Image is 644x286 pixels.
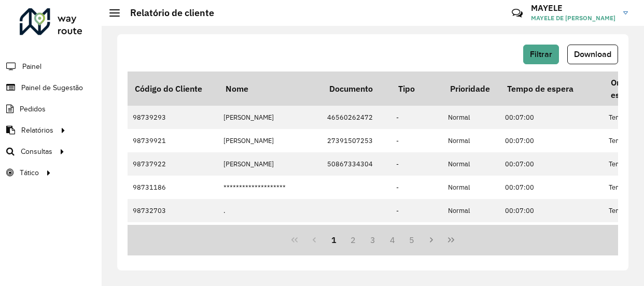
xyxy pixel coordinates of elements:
span: Download [574,50,611,59]
td: 27391507253 [322,129,391,152]
td: 98733711 [128,222,218,252]
th: Tipo [391,71,443,106]
td: Normal [443,106,500,129]
td: Normal [443,129,500,152]
td: - [391,106,443,129]
td: - [391,199,443,222]
td: - [391,152,443,176]
th: Prioridade [443,71,500,106]
td: Normal [443,199,500,222]
td: 00:07:00 [500,176,604,199]
td: - [391,222,443,252]
span: Filtrar [530,50,552,59]
td: 00:07:00 [500,106,604,129]
td: 98739293 [128,106,218,129]
button: 5 [402,230,422,250]
th: Tempo de espera [500,71,604,106]
span: Pedidos [20,104,46,115]
td: [PERSON_NAME] [218,129,322,152]
td: 00:07:00 [500,222,604,252]
button: 4 [383,230,402,250]
span: MAYELE DE [PERSON_NAME] [531,13,615,23]
h3: MAYELE [531,3,615,13]
span: Relatórios [21,125,53,136]
td: [PERSON_NAME] [218,152,322,176]
td: 46560262472 [322,106,391,129]
th: Documento [322,71,391,106]
button: Filtrar [523,45,559,64]
td: 00:07:00 [500,129,604,152]
td: 98731186 [128,176,218,199]
button: Next Page [422,230,441,250]
span: Painel de Sugestão [21,82,83,93]
td: Normal [443,152,500,176]
th: Código do Cliente [128,71,218,106]
button: 3 [363,230,383,250]
span: Consultas [21,146,52,157]
button: 1 [324,230,344,250]
th: Nome [218,71,322,106]
a: Contato Rápido [506,2,528,24]
button: Last Page [441,230,461,250]
td: Normal [443,176,500,199]
td: [PERSON_NAME] [218,106,322,129]
td: 00:07:00 [500,199,604,222]
td: 98732703 [128,199,218,222]
span: Painel [22,61,41,72]
span: Tático [20,167,39,178]
button: 2 [343,230,363,250]
td: 00:07:00 [500,152,604,176]
td: @EMPORIODL [218,222,322,252]
td: - [391,129,443,152]
h2: Relatório de cliente [120,7,214,19]
td: Normal [443,222,500,252]
button: Download [567,45,618,64]
td: . [218,199,322,222]
td: 50867334304 [322,152,391,176]
td: - [391,176,443,199]
td: 98739921 [128,129,218,152]
td: 98737922 [128,152,218,176]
